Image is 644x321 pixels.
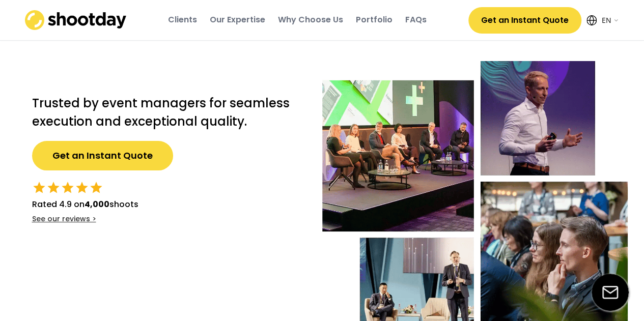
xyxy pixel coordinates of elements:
[210,14,265,25] div: Our Expertise
[168,14,197,25] div: Clients
[592,274,629,311] img: email-icon%20%281%29.svg
[278,14,343,25] div: Why Choose Us
[32,94,302,131] h2: Trusted by event managers for seamless execution and exceptional quality.
[32,214,96,224] div: See our reviews >
[75,181,89,195] button: star
[46,181,61,195] button: star
[32,198,138,211] div: Rated 4.9 on shoots
[468,7,581,34] button: Get an Instant Quote
[405,14,427,25] div: FAQs
[32,181,46,195] button: star
[61,181,75,195] button: star
[25,10,127,30] img: shootday_logo.png
[89,181,103,195] button: star
[356,14,393,25] div: Portfolio
[586,15,597,25] img: Icon%20feather-globe%20%281%29.svg
[32,141,173,170] button: Get an Instant Quote
[85,198,109,210] strong: 4,000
